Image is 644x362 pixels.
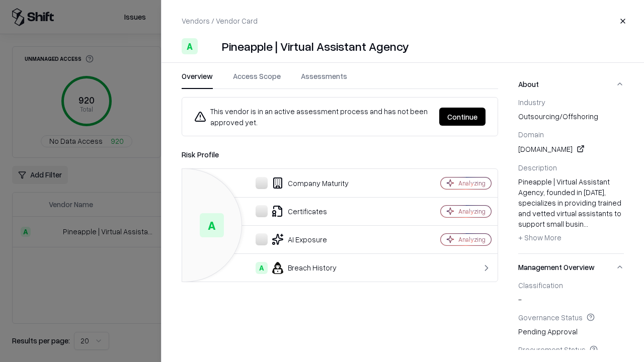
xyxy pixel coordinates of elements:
button: Access Scope [233,71,281,89]
span: outsourcing/offshoring [518,111,624,122]
div: Company Maturity [190,177,406,189]
div: Domain [518,130,624,139]
div: Pineapple | Virtual Assistant Agency, founded in [DATE], specializes in providing trained and vet... [518,176,624,246]
div: A [256,262,268,274]
button: + Show More [518,229,561,245]
div: Governance Status [518,313,624,322]
div: Breach History [190,262,406,274]
div: A [182,38,198,54]
div: Classification [518,281,624,290]
div: Analyzing [458,235,486,244]
div: Pineapple | Virtual Assistant Agency [222,38,409,54]
div: Pending Approval [518,313,624,337]
div: Analyzing [458,207,486,216]
div: Procurement Status [518,345,624,354]
div: This vendor is in an active assessment process and has not been approved yet. [194,106,431,128]
span: + Show More [518,233,561,242]
button: Overview [182,71,213,89]
div: Analyzing [458,179,486,188]
div: [DOMAIN_NAME] [518,143,624,155]
div: AI Exposure [190,233,406,245]
div: About [518,98,624,253]
button: About [518,71,624,98]
div: A [200,213,224,237]
div: Risk Profile [182,148,498,160]
button: Continue [439,108,486,126]
span: ... [584,219,588,228]
img: Pineapple | Virtual Assistant Agency [202,38,218,54]
button: Management Overview [518,254,624,281]
div: Description [518,163,624,172]
div: Industry [518,98,624,107]
button: Assessments [301,71,347,89]
div: - [518,281,624,305]
p: Vendors / Vendor Card [182,16,258,26]
div: Certificates [190,205,406,217]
